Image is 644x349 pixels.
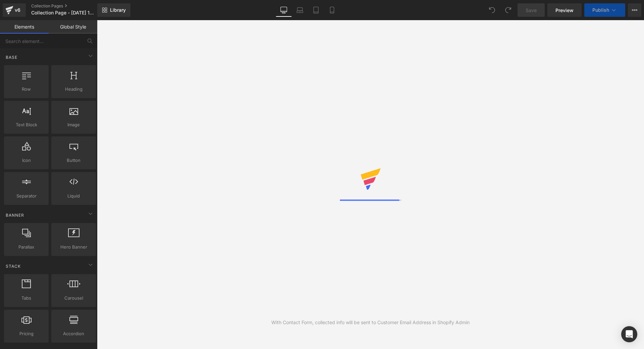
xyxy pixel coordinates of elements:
span: Pricing [6,330,47,337]
span: Heading [53,86,94,93]
div: v6 [13,6,22,14]
span: Banner [5,212,25,218]
span: Accordion [53,330,94,337]
a: v6 [3,3,26,17]
div: Open Intercom Messenger [621,326,637,342]
span: Hero Banner [53,244,94,251]
span: Save [526,7,537,14]
div: With Contact Form, collected info will be sent to Customer Email Address in Shopify Admin [271,319,470,326]
span: Tabs [6,295,47,302]
a: Mobile [324,3,340,17]
span: Icon [6,157,47,164]
span: Image [53,121,94,128]
span: Stack [5,263,21,269]
a: New Library [97,3,130,17]
span: Base [5,54,18,60]
span: Row [6,86,47,93]
button: Redo [501,3,515,17]
a: Collection Pages [31,3,108,9]
span: Library [110,7,126,13]
a: Global Style [49,20,97,34]
span: Separator [6,192,47,200]
span: Parallax [6,244,47,251]
button: Undo [485,3,499,17]
span: Text Block [6,121,47,128]
span: Button [53,157,94,164]
a: Tablet [308,3,324,17]
span: Carousel [53,295,94,302]
a: Laptop [292,3,308,17]
button: Publish [584,3,625,17]
a: Preview [547,3,582,17]
span: Preview [555,7,574,14]
span: Collection Page - [DATE] 12:57:06 [31,10,96,15]
button: More [628,3,641,17]
span: Publish [592,7,609,13]
span: Liquid [53,192,94,200]
a: Desktop [276,3,292,17]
